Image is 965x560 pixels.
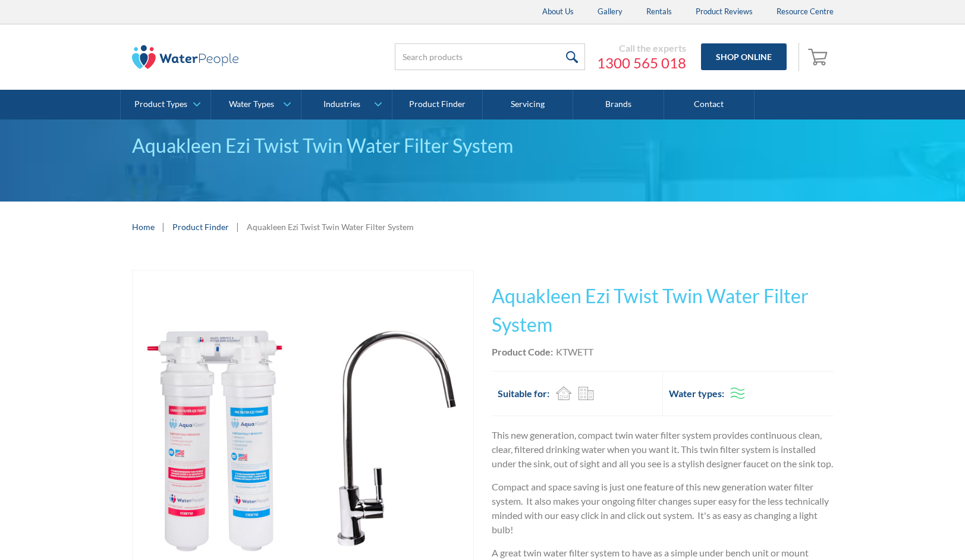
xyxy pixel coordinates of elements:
div: KTWETT [556,345,593,359]
p: This new generation, compact twin water filter system provides continuous clean, clear, filtered ... [492,428,834,471]
a: Product Finder [392,90,483,119]
a: Brands [573,90,664,119]
a: Servicing [483,90,573,119]
a: Product Types [121,90,210,119]
input: Search products [395,43,585,70]
a: Product Finder [172,221,229,233]
a: Contact [664,90,755,119]
h2: Suitable for: [498,386,549,401]
img: shopping cart [808,47,831,66]
img: The Water People [132,45,239,69]
a: Water Types [211,90,301,119]
h1: Aquakleen Ezi Twist Twin Water Filter System [492,282,834,339]
div: | [235,219,241,234]
div: | [161,219,166,234]
div: Aquakleen Ezi Twist Twin Water Filter System [247,221,414,233]
a: Industries [301,90,391,119]
div: Call the experts [597,42,686,54]
div: Industries [323,99,360,109]
a: 1300 565 018 [597,54,686,72]
div: Product Types [134,99,187,109]
a: Shop Online [701,43,787,70]
strong: Product Code: [492,346,553,357]
div: Aquakleen Ezi Twist Twin Water Filter System [132,131,834,160]
h2: Water types: [669,386,724,401]
a: Open cart [805,43,834,71]
p: Compact and space saving is just one feature of this new generation water filter system. It also ... [492,480,834,537]
div: Water Types [229,99,274,109]
a: Home [132,221,155,233]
